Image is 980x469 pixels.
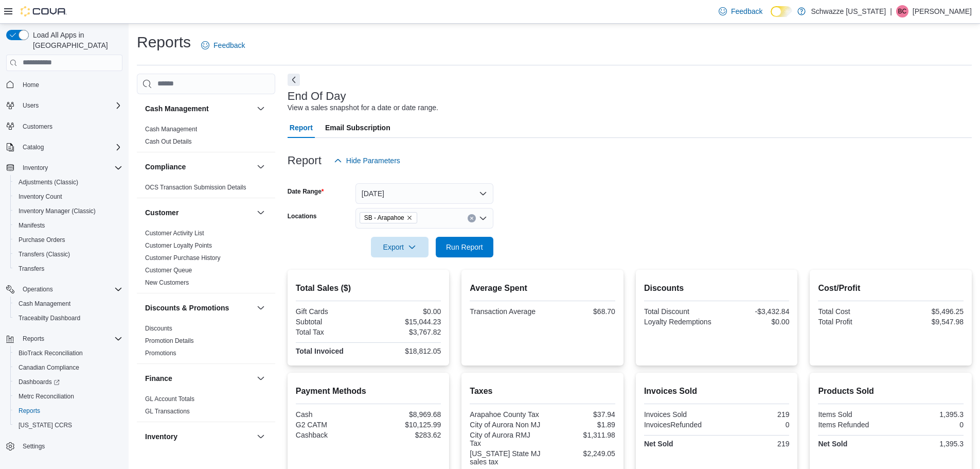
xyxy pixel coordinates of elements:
button: Inventory [2,161,127,175]
div: $1.89 [545,421,615,429]
h3: Discounts & Promotions [145,303,229,313]
div: Cash Management [137,123,275,152]
span: Customer Purchase History [145,254,221,262]
div: $0.00 [719,318,789,326]
span: Adjustments (Classic) [14,176,122,188]
button: Run Report [436,237,493,257]
h3: Cash Management [145,103,209,114]
button: Settings [2,439,127,454]
button: Export [371,237,429,257]
a: Customer Loyalty Points [145,242,212,249]
div: Customer [137,227,275,293]
span: New Customers [145,279,189,287]
div: $8,969.68 [370,410,441,419]
span: Operations [19,283,122,296]
div: Subtotal [296,318,366,326]
button: Operations [19,283,57,296]
a: New Customers [145,279,189,286]
div: Cashback [296,431,366,439]
div: $68.70 [545,307,615,316]
a: BioTrack Reconciliation [14,347,87,359]
a: Cash Management [14,298,75,310]
span: Transfers [19,265,44,273]
span: Promotion Details [145,337,194,345]
span: Inventory Count [14,190,122,203]
span: Transfers [14,263,122,275]
div: $3,767.82 [370,328,441,336]
div: Gift Cards [296,307,366,316]
label: Locations [288,212,317,220]
button: Hide Parameters [330,150,404,171]
span: Customer Queue [145,266,192,274]
div: $10,125.99 [370,421,441,429]
a: [US_STATE] CCRS [14,419,76,431]
a: Settings [19,440,49,453]
button: Finance [145,373,253,384]
div: $0.00 [370,307,441,316]
div: Total Tax [296,328,366,336]
div: $1,311.98 [545,431,615,439]
div: $283.62 [370,431,441,439]
button: Cash Management [145,103,253,114]
div: 219 [719,410,789,419]
button: Customer [255,206,267,219]
a: Manifests [14,219,49,232]
div: Items Refunded [818,421,888,429]
span: BioTrack Reconciliation [14,347,122,359]
div: Discounts & Promotions [137,322,275,363]
button: Users [19,99,43,112]
button: Inventory [145,431,253,442]
a: Metrc Reconciliation [14,390,78,403]
span: Cash Management [14,298,122,310]
button: Reports [10,404,127,418]
div: Total Discount [644,307,715,316]
span: Settings [19,440,122,453]
span: Email Subscription [325,117,390,138]
button: Customer [145,207,253,218]
span: Purchase Orders [19,236,65,244]
button: [US_STATE] CCRS [10,418,127,432]
a: Canadian Compliance [14,361,83,374]
a: Promotion Details [145,337,194,344]
span: Inventory Manager (Classic) [14,205,122,217]
button: Discounts & Promotions [255,302,267,314]
a: Customers [19,120,57,133]
button: Discounts & Promotions [145,303,253,313]
div: City of Aurora Non MJ [470,421,540,429]
a: Customer Activity List [145,230,204,237]
span: Settings [23,442,45,450]
span: Customer Activity List [145,229,204,237]
button: Canadian Compliance [10,360,127,375]
button: BioTrack Reconciliation [10,346,127,360]
button: Home [2,77,127,92]
span: Adjustments (Classic) [19,178,78,186]
span: Cash Management [145,125,197,133]
h2: Cost/Profit [818,282,964,294]
a: Reports [14,405,44,417]
span: Manifests [14,219,122,232]
span: Reports [23,335,44,343]
span: Reports [14,405,122,417]
a: Dashboards [14,376,64,388]
h2: Invoices Sold [644,385,790,397]
strong: Total Invoiced [296,347,344,355]
span: Inventory Count [19,193,62,201]
strong: Net Sold [644,440,673,448]
span: Cash Out Details [145,137,192,146]
span: Report [290,117,313,138]
span: Canadian Compliance [14,361,122,374]
button: Manifests [10,218,127,233]
span: Canadian Compliance [19,363,79,372]
span: Customer Loyalty Points [145,241,212,250]
h2: Total Sales ($) [296,282,441,294]
button: Traceabilty Dashboard [10,311,127,325]
input: Dark Mode [771,6,792,17]
div: Total Profit [818,318,888,326]
span: Dashboards [14,376,122,388]
span: Customers [19,120,122,133]
button: Users [2,98,127,113]
h3: Customer [145,207,179,218]
span: Catalog [23,143,44,151]
span: Transfers (Classic) [14,248,122,260]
